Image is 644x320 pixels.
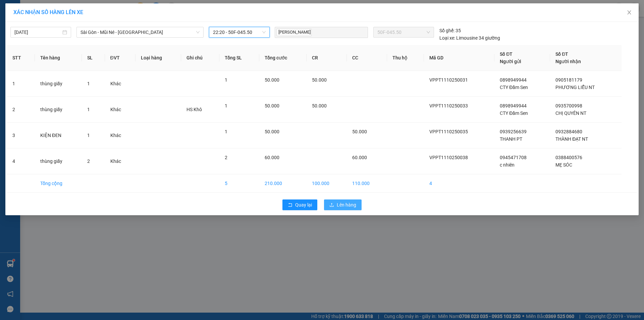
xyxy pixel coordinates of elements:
[429,77,468,83] span: VPPT1110250031
[429,103,468,108] span: VPPT1110250033
[555,103,582,108] span: 0935700998
[105,123,136,148] td: Khác
[136,45,181,71] th: Loại hàng
[265,129,279,134] span: 50.000
[219,45,259,71] th: Tổng SL
[500,77,527,83] span: 0898949944
[439,27,461,34] div: 35
[87,133,90,138] span: 1
[213,27,266,37] span: 22:20 - 50F-045.50
[276,29,312,36] span: [PERSON_NAME]
[555,155,582,160] span: 0388400576
[7,148,35,174] td: 4
[35,174,82,193] td: Tổng cộng
[196,30,200,34] span: down
[424,174,494,193] td: 4
[555,59,581,64] span: Người nhận
[500,162,515,168] span: c nhiên
[555,51,568,57] span: Số ĐT
[7,71,35,97] td: 1
[219,174,259,193] td: 5
[555,85,595,90] span: PHƯƠNG LIỄU NT
[7,97,35,123] td: 2
[312,77,327,83] span: 50.000
[307,174,347,193] td: 100.000
[7,123,35,148] td: 3
[555,162,572,168] span: MẸ SÓC
[429,155,468,160] span: VPPT1110250038
[555,136,588,142] span: THÀNH ĐẠT NT
[105,148,136,174] td: Khác
[87,107,90,112] span: 1
[282,199,317,210] button: rollbackQuay lại
[500,51,513,57] span: Số ĐT
[329,202,334,208] span: upload
[265,155,279,160] span: 60.000
[14,29,61,36] input: 11/10/2025
[627,10,632,15] span: close
[429,129,468,134] span: VPPT1110250035
[555,129,582,134] span: 0932884680
[181,45,219,71] th: Ghi chú
[87,81,90,86] span: 1
[295,201,312,209] span: Quay lại
[82,45,105,71] th: SL
[13,9,83,15] span: XÁC NHẬN SỐ HÀNG LÊN XE
[377,27,430,37] span: 50F-045.50
[35,71,82,97] td: thùng giấy
[439,27,454,34] span: Số ghế:
[337,201,356,209] span: Lên hàng
[424,45,494,71] th: Mã GD
[7,45,35,71] th: STT
[105,45,136,71] th: ĐVT
[387,45,424,71] th: Thu hộ
[439,34,455,42] span: Loại xe:
[80,27,200,37] span: Sài Gòn - Mũi Né - Nha Trang
[87,158,90,164] span: 2
[265,103,279,108] span: 50.000
[500,110,528,116] span: CTY Đầm Sen
[555,77,582,83] span: 0905181179
[259,174,307,193] td: 210.000
[347,45,387,71] th: CC
[105,97,136,123] td: Khác
[500,155,527,160] span: 0945471708
[288,202,292,208] span: rollback
[35,97,82,123] td: thùng giấy
[186,107,202,112] span: HS Khô
[105,71,136,97] td: Khác
[35,148,82,174] td: thùng giấy
[225,103,227,108] span: 1
[312,103,327,108] span: 50.000
[265,77,279,83] span: 50.000
[35,123,82,148] td: KIỆN ĐEN
[259,45,307,71] th: Tổng cước
[225,77,227,83] span: 1
[620,3,639,22] button: Close
[324,199,362,210] button: uploadLên hàng
[500,129,527,134] span: 0939256639
[500,59,521,64] span: Người gửi
[500,103,527,108] span: 0898949944
[225,129,227,134] span: 1
[35,45,82,71] th: Tên hàng
[347,174,387,193] td: 110.000
[307,45,347,71] th: CR
[439,34,500,42] div: Limousine 34 giường
[225,155,227,160] span: 2
[500,85,528,90] span: CTY Đầm Sen
[352,129,367,134] span: 50.000
[500,136,522,142] span: THANH PT
[352,155,367,160] span: 60.000
[555,110,586,116] span: CHỊ QUYÊN NT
